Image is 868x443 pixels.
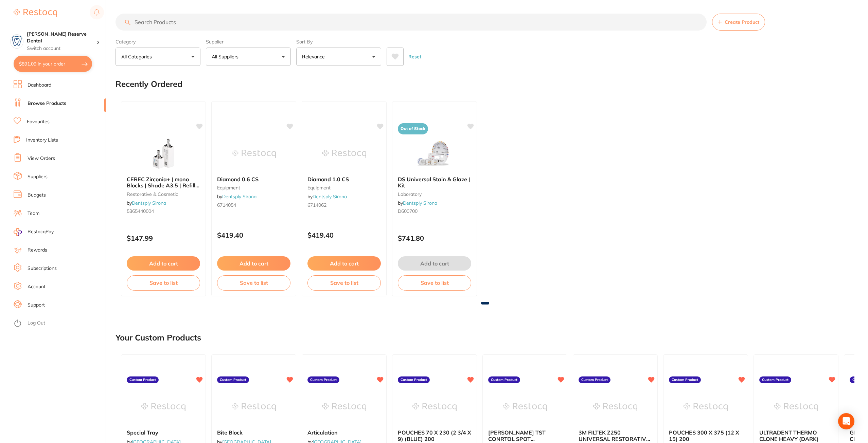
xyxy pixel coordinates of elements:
[217,376,249,383] label: Custom Product
[398,123,428,134] span: Out of Stock
[307,185,381,190] small: equipment
[579,429,652,442] b: 3M FILTEK Z250 UNIVERSAL RESTORATIVE SYRINGE A3.5 4G
[412,390,457,424] img: POUCHES 70 X 230 (2 3/4 X 9) (BLUE) 200
[296,48,381,66] button: Relevance
[28,155,55,162] a: View Orders
[127,208,200,214] small: 5365440004
[14,228,22,236] img: RestocqPay
[132,200,166,206] a: Dentsply Sirona
[217,429,290,436] b: Bite Block
[232,137,276,171] img: Diamond 0.6 CS
[28,192,46,199] a: Budgets
[307,231,381,239] p: $419.40
[28,247,47,254] a: Rewards
[11,35,23,47] img: Logan Reserve Dental
[579,376,610,383] label: Custom Product
[27,45,96,52] p: Switch account
[217,231,290,239] p: $419.40
[121,53,155,60] p: All Categories
[14,228,54,236] a: RestocqPay
[398,200,437,206] span: by
[232,390,276,424] img: Bite Block
[116,48,200,66] button: All Categories
[116,333,201,343] h2: Your Custom Products
[307,429,381,436] b: Articulation
[116,79,182,89] h2: Recently Ordered
[116,39,200,45] label: Category
[684,390,728,424] img: POUCHES 300 X 375 (12 X 15) 200
[28,265,57,272] a: Subscriptions
[217,193,256,200] span: by
[322,137,366,171] img: Diamond 1.0 CS
[725,19,759,25] span: Create Product
[759,429,833,442] b: ULTRADENT THERMO CLONE HEAVY (DARK)
[488,376,520,383] label: Custom Product
[313,193,347,200] a: Dentsply Sirona
[307,176,381,182] b: Diamond 1.0 CS
[412,137,457,171] img: DS Universal Stain & Glaze | Kit
[116,14,707,31] input: Search Products
[838,413,854,429] div: Open Intercom Messenger
[27,31,96,44] h4: Logan Reserve Dental
[212,53,241,60] p: All Suppliers
[398,275,471,290] button: Save to list
[28,228,54,235] span: RestocqPay
[27,118,50,125] a: Favourites
[217,202,290,208] small: 6714054
[28,100,66,107] a: Browse Products
[217,176,290,182] b: Diamond 0.6 CS
[669,376,701,383] label: Custom Product
[669,429,742,442] b: POUCHES 300 X 375 (12 X 15) 200
[127,234,200,242] p: $147.99
[398,208,471,214] small: D600700
[217,185,290,190] small: equipment
[141,390,185,424] img: Special Tray
[307,275,381,290] button: Save to list
[322,390,366,424] img: Articulation
[127,429,200,436] b: Special Tray
[296,39,381,45] label: Sort By
[488,429,562,442] b: BROWNE TST CONRTOL SPOT INDICATORS + BOOK (300)
[302,53,327,60] p: Relevance
[28,320,45,327] a: Log Out
[127,275,200,290] button: Save to list
[127,176,200,189] b: CEREC Zirconia+ | mono Blocks | Shade A3.5 | Refill of 3
[141,137,185,171] img: CEREC Zirconia+ | mono Blocks | Shade A3.5 | Refill of 3
[26,137,58,144] a: Inventory Lists
[127,200,166,206] span: by
[28,302,45,309] a: Support
[206,39,291,45] label: Supplier
[14,318,104,329] button: Log Out
[222,193,256,200] a: Dentsply Sirona
[127,376,159,383] label: Custom Product
[503,390,547,424] img: BROWNE TST CONRTOL SPOT INDICATORS + BOOK (300)
[398,256,471,271] button: Add to cart
[398,234,471,242] p: $741.80
[307,376,339,383] label: Custom Product
[406,48,423,66] button: Reset
[307,256,381,271] button: Add to cart
[217,256,290,271] button: Add to cart
[217,275,290,290] button: Save to list
[14,9,57,17] img: Restocq Logo
[593,390,637,424] img: 3M FILTEK Z250 UNIVERSAL RESTORATIVE SYRINGE A3.5 4G
[398,191,471,197] small: laboratory
[712,14,765,31] button: Create Product
[127,256,200,271] button: Add to cart
[14,5,57,21] a: Restocq Logo
[774,390,818,424] img: ULTRADENT THERMO CLONE HEAVY (DARK)
[28,210,39,217] a: Team
[403,200,437,206] a: Dentsply Sirona
[28,82,51,89] a: Dashboard
[398,429,471,442] b: POUCHES 70 X 230 (2 3/4 X 9) (BLUE) 200
[398,176,471,189] b: DS Universal Stain & Glaze | Kit
[127,191,200,197] small: restorative & cosmetic
[28,283,46,290] a: Account
[307,202,381,208] small: 6714062
[206,48,291,66] button: All Suppliers
[759,376,791,383] label: Custom Product
[28,173,48,180] a: Suppliers
[307,193,347,200] span: by
[398,376,430,383] label: Custom Product
[14,56,92,72] button: $891.09 in your order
